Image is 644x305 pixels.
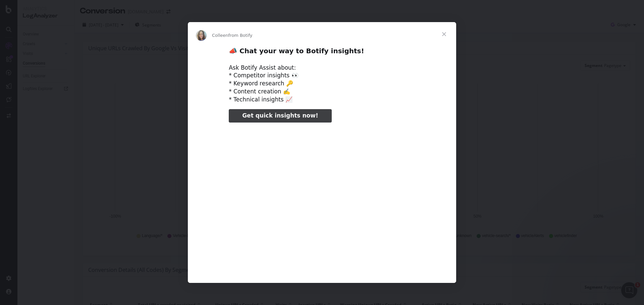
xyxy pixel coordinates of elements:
h2: 📣 Chat your way to Botify insights! [229,47,415,59]
a: Get quick insights now! [229,109,331,123]
span: Colleen [212,33,228,38]
span: Close [432,22,456,46]
img: Profile image for Colleen [196,30,207,41]
div: Ask Botify Assist about: * Competitor insights 👀 * Keyword research 🔑 * Content creation ✍️ * Tec... [229,64,415,104]
span: Get quick insights now! [242,112,318,119]
video: Play video [182,128,462,268]
span: from Botify [228,33,253,38]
